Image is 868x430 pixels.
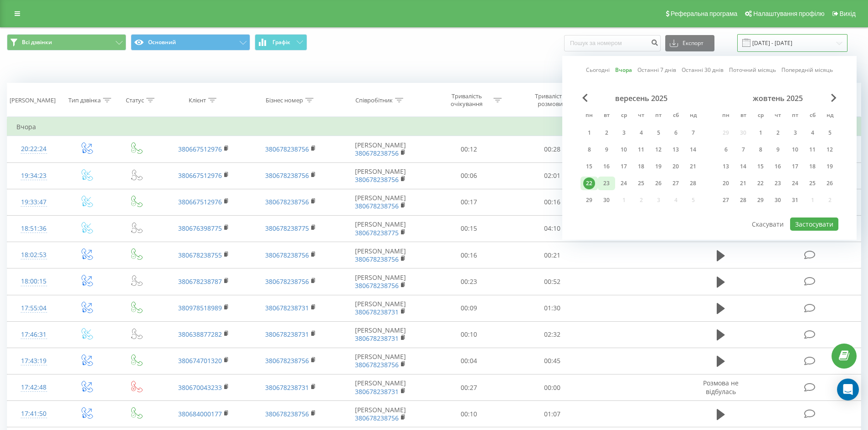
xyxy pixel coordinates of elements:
div: 15 [755,161,766,172]
div: ср 10 вер 2025 р. [615,143,632,157]
td: [PERSON_NAME] [334,162,427,189]
div: вт 2 вер 2025 р. [598,126,615,140]
abbr: неділя [686,109,700,123]
a: 380678238756 [265,197,309,206]
div: 29 [583,194,595,206]
span: Всі дзвінки [22,39,52,46]
abbr: субота [669,109,683,123]
a: 380667512976 [178,171,222,180]
div: 18 [806,161,818,172]
div: пн 6 жовт 2025 р. [717,143,734,157]
div: 14 [687,144,699,156]
a: 380678238731 [355,387,399,396]
a: 380678238756 [265,145,309,153]
div: вт 7 жовт 2025 р. [734,143,752,157]
div: пт 5 вер 2025 р. [650,126,667,140]
div: 27 [720,194,732,206]
td: 00:00 [511,374,594,401]
a: 380678238731 [265,383,309,392]
div: нд 19 жовт 2025 р. [821,160,838,173]
div: 15 [583,161,595,172]
div: сб 11 жовт 2025 р. [804,143,821,157]
abbr: четвер [771,109,785,123]
div: 17:55:04 [16,299,51,317]
div: 5 [824,127,836,139]
div: [PERSON_NAME] [10,96,56,104]
div: 11 [806,144,818,156]
div: 30 [772,194,784,206]
div: Тривалість розмови [526,92,575,108]
td: 00:17 [427,189,511,215]
td: 02:32 [511,321,594,348]
div: сб 20 вер 2025 р. [667,160,684,173]
td: [PERSON_NAME] [334,136,427,162]
abbr: неділя [823,109,837,123]
td: 00:45 [511,348,594,374]
a: 380638877282 [178,330,222,339]
a: Останні 30 днів [682,66,724,74]
abbr: середа [754,109,767,123]
div: сб 6 вер 2025 р. [667,126,684,140]
div: 6 [720,144,732,156]
div: 17 [618,161,630,172]
div: 26 [652,177,664,189]
div: вересень 2025 [580,94,702,103]
div: 10 [618,144,630,156]
div: 22 [583,177,595,189]
div: вт 14 жовт 2025 р. [734,160,752,173]
div: чт 25 вер 2025 р. [632,177,650,190]
div: 4 [806,127,818,139]
div: ср 15 жовт 2025 р. [752,160,769,173]
div: жовтень 2025 [717,94,838,103]
div: 18:51:36 [16,220,51,238]
button: Всі дзвінки [7,34,126,51]
div: пт 24 жовт 2025 р. [786,177,804,190]
td: 00:16 [511,189,594,215]
div: 19:34:23 [16,167,51,185]
span: Розмова не відбулась [703,379,739,395]
td: 00:16 [427,242,511,268]
div: 21 [737,177,749,189]
td: 00:27 [427,374,511,401]
a: 380678238756 [265,356,309,365]
div: ср 3 вер 2025 р. [615,126,632,140]
div: ср 1 жовт 2025 р. [752,126,769,140]
div: 2 [772,127,784,139]
div: пн 22 вер 2025 р. [580,177,598,190]
div: 7 [687,127,699,139]
td: 00:04 [427,348,511,374]
button: Графік [255,34,307,51]
div: пт 17 жовт 2025 р. [786,160,804,173]
div: 6 [670,127,682,139]
div: 17:46:31 [16,326,51,344]
div: пт 3 жовт 2025 р. [786,126,804,140]
td: 01:07 [511,401,594,427]
div: 19 [652,161,664,172]
div: 23 [772,177,784,189]
div: пн 13 жовт 2025 р. [717,160,734,173]
div: пт 31 жовт 2025 р. [786,193,804,207]
div: 17 [789,161,801,172]
abbr: вівторок [600,109,613,123]
a: 380678238756 [265,171,309,180]
span: Вихід [840,10,856,17]
div: чт 2 жовт 2025 р. [769,126,786,140]
div: 10 [789,144,801,156]
div: Статус [126,96,144,104]
div: 1 [583,127,595,139]
a: 380676398775 [178,224,222,233]
td: [PERSON_NAME] [334,189,427,215]
div: вт 23 вер 2025 р. [598,177,615,190]
div: вт 30 вер 2025 р. [598,193,615,207]
a: 380678238756 [355,281,399,290]
td: 00:09 [427,295,511,321]
td: [PERSON_NAME] [334,215,427,242]
div: 24 [618,177,630,189]
td: 00:10 [427,401,511,427]
div: пн 1 вер 2025 р. [580,126,598,140]
div: чт 16 жовт 2025 р. [769,160,786,173]
a: Сьогодні [586,66,610,74]
a: 380678238756 [355,360,399,369]
a: Попередній місяць [781,66,833,74]
div: пт 26 вер 2025 р. [650,177,667,190]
